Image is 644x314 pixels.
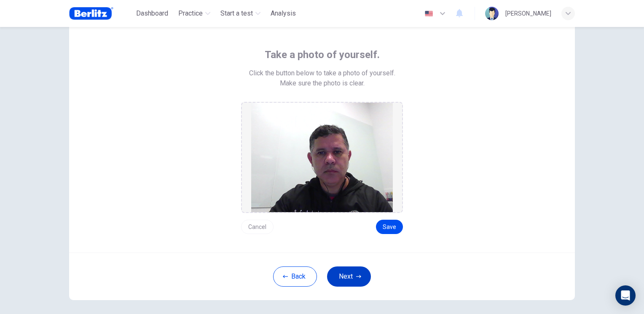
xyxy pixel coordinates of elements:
[485,7,499,20] img: Profile picture
[69,5,113,22] img: Berlitz Brasil logo
[273,266,317,287] button: Back
[271,8,296,19] span: Analysis
[220,8,253,19] span: Start a test
[217,6,264,21] button: Start a test
[265,48,380,61] span: Take a photo of yourself.
[280,78,365,88] span: Make sure the photo is clear.
[376,220,403,234] button: Save
[251,103,393,212] img: preview screemshot
[133,6,172,21] button: Dashboard
[327,266,371,287] button: Next
[267,6,299,21] button: Analysis
[615,285,636,306] div: Open Intercom Messenger
[69,5,133,22] a: Berlitz Brasil logo
[178,8,203,19] span: Practice
[175,6,214,21] button: Practice
[241,220,274,234] button: Cancel
[136,8,168,19] span: Dashboard
[505,8,551,19] div: [PERSON_NAME]
[424,11,434,17] img: en
[267,6,299,21] div: You need a license to access this content
[249,68,395,78] span: Click the button below to take a photo of yourself.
